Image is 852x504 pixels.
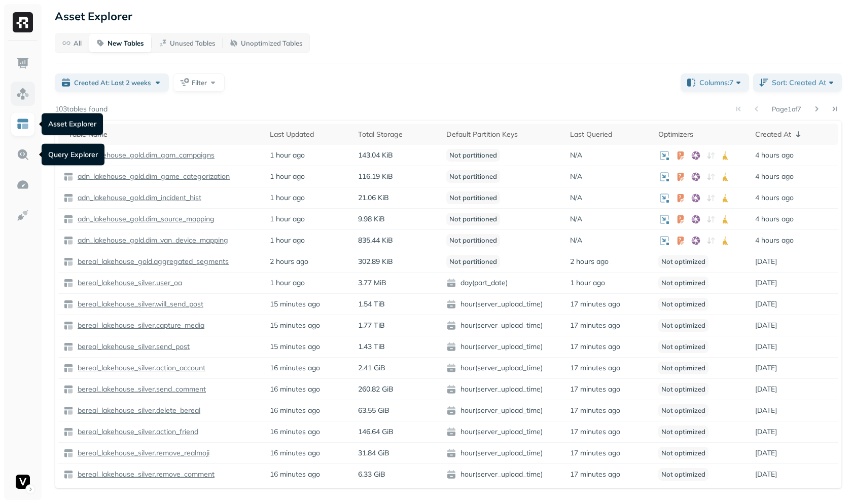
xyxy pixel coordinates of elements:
[173,73,225,92] button: Filter
[270,236,305,245] p: 1 hour ago
[76,236,228,245] p: adn_lakehouse_gold.dim_van_device_mapping
[358,470,385,479] p: 6.33 GiB
[358,427,394,437] p: 146.64 GiB
[270,130,348,139] div: Last Updated
[358,130,436,139] div: Total Storage
[755,384,777,394] p: [DATE]
[358,257,393,266] p: 302.89 KiB
[76,257,229,266] p: bereal_lakehouse_gold.aggregated_segments
[658,255,708,268] p: Not optimized
[755,448,777,458] p: [DATE]
[358,363,385,373] p: 2.41 GiB
[755,257,777,266] p: [DATE]
[270,406,320,415] p: 16 minutes ago
[358,321,385,330] p: 1.77 TiB
[74,278,182,288] a: bereal_lakehouse_silver.user_oa
[681,73,749,92] button: Columns:7
[74,470,215,479] a: bereal_lakehouse_silver.remove_comment
[570,299,620,309] p: 17 minutes ago
[74,236,228,245] a: adn_lakehouse_gold.dim_van_device_mapping
[16,148,29,161] img: Query Explorer
[446,299,560,309] span: hour(server_upload_time)
[358,299,385,309] p: 1.54 TiB
[74,38,82,48] p: All
[446,149,500,162] p: Not partitioned
[358,278,386,288] p: 3.77 MiB
[446,191,500,204] p: Not partitioned
[755,470,777,479] p: [DATE]
[446,406,560,416] span: hour(server_upload_time)
[755,172,794,181] p: 4 hours ago
[270,278,305,288] p: 1 hour ago
[270,193,305,203] p: 1 hour ago
[570,172,582,181] p: N/A
[270,384,320,394] p: 16 minutes ago
[270,470,320,479] p: 16 minutes ago
[570,236,582,245] p: N/A
[755,193,794,203] p: 4 hours ago
[55,73,169,92] button: Created At: Last 2 weeks
[63,193,74,203] img: table
[63,363,74,373] img: table
[358,384,394,394] p: 260.82 GiB
[74,172,230,181] a: adn_lakehouse_gold.dim_game_categorization
[74,363,205,373] a: bereal_lakehouse_silver.action_account
[76,342,190,352] p: bereal_lakehouse_silver.send_post
[658,383,708,396] p: Not optimized
[658,447,708,459] p: Not optimized
[76,321,204,330] p: bereal_lakehouse_silver.capture_media
[270,172,305,181] p: 1 hour ago
[446,255,500,268] p: Not partitioned
[570,384,620,394] p: 17 minutes ago
[55,9,132,23] p: Asset Explorer
[270,427,320,437] p: 16 minutes ago
[74,150,215,160] a: adn_lakehouse_gold.dim_gam_campaigns
[570,214,582,224] p: N/A
[270,299,320,309] p: 15 minutes ago
[74,427,198,437] a: bereal_lakehouse_silver.action_friend
[772,104,801,113] p: Page 1 of 7
[755,128,833,140] div: Created At
[74,257,229,266] a: bereal_lakehouse_gold.aggregated_segments
[55,104,108,114] p: 103 tables found
[63,172,74,182] img: table
[270,214,305,224] p: 1 hour ago
[446,234,500,247] p: Not partitioned
[570,427,620,437] p: 17 minutes ago
[446,170,500,183] p: Not partitioned
[76,193,201,203] p: adn_lakehouse_gold.dim_incident_hist
[76,150,215,160] p: adn_lakehouse_gold.dim_gam_campaigns
[658,425,708,438] p: Not optimized
[68,130,260,139] div: Table Name
[570,406,620,415] p: 17 minutes ago
[755,406,777,415] p: [DATE]
[446,130,560,139] div: Default Partition Keys
[63,384,74,395] img: table
[270,257,308,266] p: 2 hours ago
[358,150,393,160] p: 143.04 KiB
[76,427,198,437] p: bereal_lakehouse_silver.action_friend
[63,214,74,224] img: table
[755,363,777,373] p: [DATE]
[63,236,74,246] img: table
[74,193,201,203] a: adn_lakehouse_gold.dim_incident_hist
[63,448,74,458] img: table
[16,118,29,131] img: Asset Explorer
[63,257,74,267] img: table
[358,236,393,245] p: 835.44 KiB
[74,406,200,415] a: bereal_lakehouse_silver.delete_bereal
[358,214,385,224] p: 9.98 KiB
[755,150,794,160] p: 4 hours ago
[241,38,302,48] p: Unoptimized Tables
[76,363,205,373] p: bereal_lakehouse_silver.action_account
[76,448,209,458] p: bereal_lakehouse_silver.remove_realmoji
[358,193,389,203] p: 21.06 KiB
[270,321,320,330] p: 15 minutes ago
[74,448,209,458] a: bereal_lakehouse_silver.remove_realmoji
[63,470,74,480] img: table
[16,178,29,191] img: Optimization
[42,144,104,166] div: Query Explorer
[74,78,151,88] span: Created At: Last 2 weeks
[76,299,203,309] p: bereal_lakehouse_silver.will_send_post
[13,12,33,32] img: Ryft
